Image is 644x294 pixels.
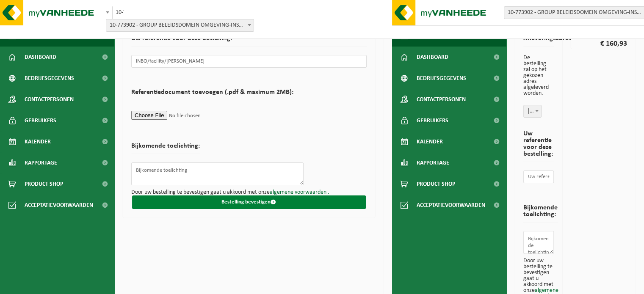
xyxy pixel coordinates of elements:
[523,35,554,47] h2: Afleveringsadres.
[25,173,63,195] span: Product Shop
[523,105,542,118] span: | ( ) | ,
[523,130,554,162] h2: Uw referentie voor deze bestelling:
[25,195,93,216] span: Acceptatievoorwaarden
[392,89,506,110] a: Contactpersonen
[392,68,506,89] a: Bedrijfsgegevens
[523,51,554,101] p: De bestelling zal op het gekozen adres afgeleverd worden.
[579,26,610,40] div: Totaal:
[132,195,366,209] button: Bestelling bevestigen
[417,131,443,152] span: Kalender
[392,195,506,216] a: Acceptatievoorwaarden
[112,7,124,19] span: 10-773902 - GROUP BELEIDSDOMEIN OMGEVING-INSTITUUT VOOR NATUUR EN BOSONDERZOEK (INBO)
[131,190,367,195] p: Door uw bestelling te bevestigen gaat u akkoord met onze
[25,89,74,110] span: Contactpersonen
[417,47,448,68] span: Dashboard
[25,131,51,152] span: Kalender
[25,68,74,89] span: Bedrijfsgegevens
[417,195,485,216] span: Acceptatievoorwaarden
[417,152,449,173] span: Rapportage
[392,173,506,195] a: Product Shop
[25,47,56,68] span: Dashboard
[417,68,466,89] span: Bedrijfsgegevens
[524,105,542,117] span: | ( ) | ,
[106,19,254,31] span: 10-773902 - GROUP BELEIDSDOMEIN OMGEVING-INSTITUUT VOOR NATUUR EN BOSONDERZOEK (INBO)
[523,170,554,183] input: Uw referentie voor deze bestelling
[131,55,367,68] input: Uw referentie voor deze bestelling
[131,35,367,47] h2: Uw referentie voor deze bestelling:
[392,47,506,68] a: Dashboard
[600,40,606,48] span: € 160,93
[131,143,200,154] h2: Bijkomende toelichting:
[417,110,448,131] span: Gebruikers
[25,152,57,173] span: Rapportage
[392,110,506,131] a: Gebruikers
[392,152,506,173] a: Rapportage
[392,131,506,152] a: Kalender
[270,189,329,195] a: algemene voorwaarden .
[112,6,113,19] span: 10-773902 - GROUP BELEIDSDOMEIN OMGEVING-INSTITUUT VOOR NATUUR EN BOSONDERZOEK (INBO)
[417,89,466,110] span: Contactpersonen
[417,173,455,195] span: Product Shop
[25,110,56,131] span: Gebruikers
[106,19,254,32] span: 10-773902 - GROUP BELEIDSDOMEIN OMGEVING-INSTITUUT VOOR NATUUR EN BOSONDERZOEK (INBO)
[131,89,293,100] h2: Referentiedocument toevoegen (.pdf & maximum 2MB):
[523,204,558,223] h2: Bijkomende toelichting:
